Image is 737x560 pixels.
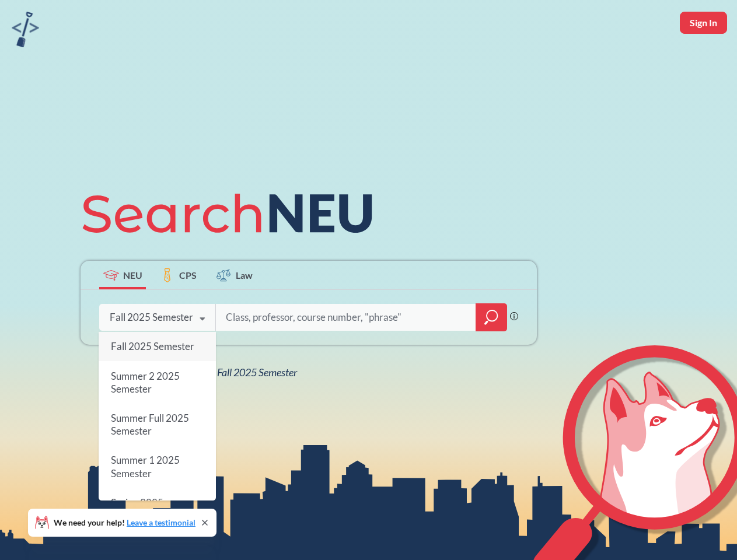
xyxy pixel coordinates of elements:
button: Sign In [680,12,727,34]
a: sandbox logo [12,12,39,51]
svg: magnifying glass [484,309,498,325]
span: NEU [123,268,142,282]
span: Fall 2025 Semester [111,340,194,352]
span: Law [236,268,253,282]
span: Summer 1 2025 Semester [111,454,180,480]
span: Summer Full 2025 Semester [111,412,189,437]
span: We need your help! [54,519,195,527]
span: CPS [179,268,197,282]
div: Fall 2025 Semester [110,311,193,324]
input: Class, professor, course number, "phrase" [225,305,467,330]
img: sandbox logo [12,12,39,47]
span: Summer 2 2025 Semester [111,370,180,395]
span: NEU Fall 2025 Semester [195,366,297,379]
a: Leave a testimonial [127,517,195,527]
span: Spring 2025 Semester [111,496,163,521]
div: magnifying glass [476,303,507,331]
